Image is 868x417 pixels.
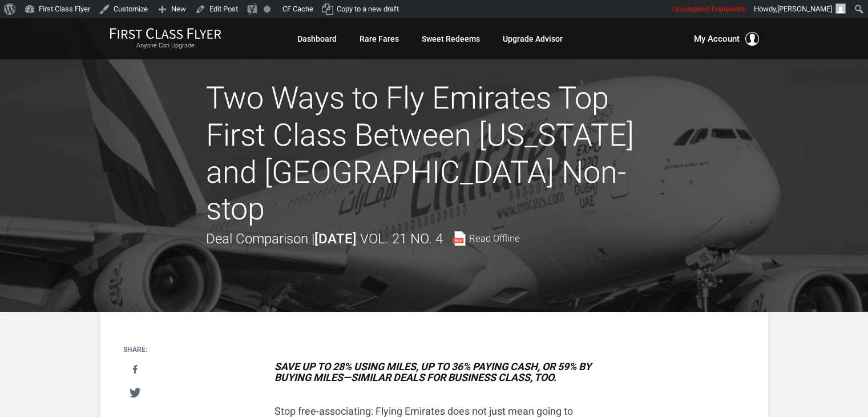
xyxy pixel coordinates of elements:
[777,5,832,13] span: [PERSON_NAME]
[297,29,337,49] a: Dashboard
[274,360,591,384] em: Save up to 28% using miles, up to 36% paying cash, or 59% by buying miles—similar deals for Busin...
[469,234,520,243] span: Read Offline
[314,231,357,247] strong: [DATE]
[422,29,480,49] a: Sweet Redeems
[694,32,759,46] button: My Account
[452,231,520,246] a: Read Offline
[206,80,663,228] h1: Two Ways to Fly Emirates Top First Class Between [US_STATE] and [GEOGRAPHIC_DATA] Non-stop
[110,42,221,50] small: Anyone Can Upgrade
[123,382,147,403] a: Tweet
[360,29,399,49] a: Rare Fares
[452,231,466,246] img: pdf-file.svg
[123,346,147,354] h4: Share:
[694,32,740,46] span: My Account
[206,228,520,250] div: Deal Comparison |
[360,231,443,247] span: Vol. 21 No. 4
[123,359,147,380] a: Share
[110,27,221,50] a: First Class FlyerAnyone Can Upgrade
[672,5,745,13] span: Unsuspend Transients
[110,27,221,39] img: First Class Flyer
[503,29,563,49] a: Upgrade Advisor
